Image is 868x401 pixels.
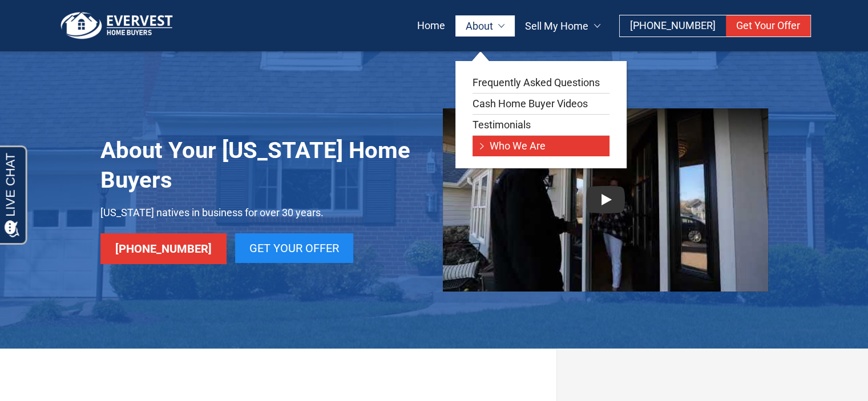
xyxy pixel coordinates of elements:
a: About [455,15,515,37]
a: Who We Are [473,136,609,156]
span: [PHONE_NUMBER] [115,242,212,256]
a: [PHONE_NUMBER] [100,233,227,264]
a: Sell My Home [515,15,611,37]
a: Frequently Asked Questions [473,72,609,93]
a: Home [407,15,455,37]
a: Get Your Offer [726,15,810,37]
img: logo.png [57,11,177,40]
a: Cash Home Buyer Videos [473,94,609,114]
p: [US_STATE] natives in business for over 30 years. [100,204,426,222]
h1: About Your [US_STATE] Home Buyers [100,136,426,195]
a: Get Your Offer [235,233,353,263]
span: [PHONE_NUMBER] [630,19,716,31]
a: [PHONE_NUMBER] [620,15,726,37]
span: Opens a chat window [28,9,92,23]
a: Testimonials [473,115,609,135]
